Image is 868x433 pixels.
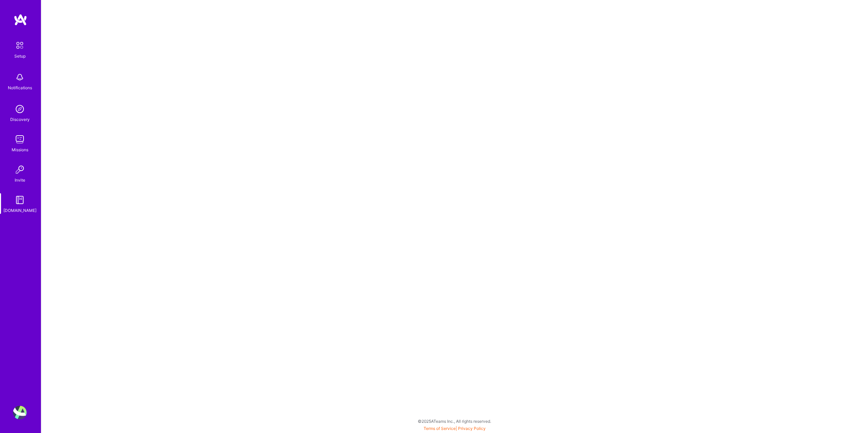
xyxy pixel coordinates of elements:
[15,176,25,184] div: Invite
[8,84,32,91] div: Notifications
[13,133,27,146] img: teamwork
[10,116,30,123] div: Discovery
[458,426,486,431] a: Privacy Policy
[13,102,27,116] img: discovery
[13,38,27,52] img: setup
[424,426,486,431] span: |
[41,413,868,430] div: © 2025 ATeams Inc., All rights reserved.
[12,146,28,153] div: Missions
[13,163,27,176] img: Invite
[13,406,27,419] img: User Avatar
[14,14,27,26] img: logo
[11,406,28,419] a: User Avatar
[13,71,27,84] img: bell
[3,207,36,214] div: [DOMAIN_NAME]
[424,426,456,431] a: Terms of Service
[14,52,26,60] div: Setup
[13,193,27,207] img: guide book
